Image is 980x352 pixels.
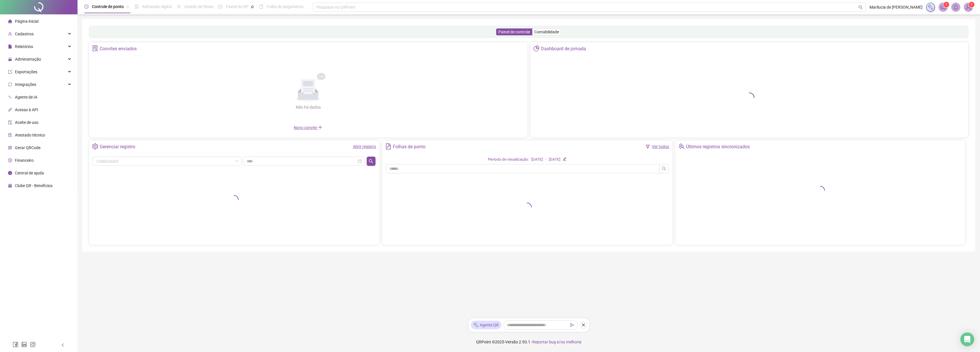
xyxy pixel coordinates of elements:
span: Central de ajuda [15,171,44,175]
span: Controle de ponto [92,4,124,9]
sup: 1 [944,2,949,7]
span: gift [8,184,12,188]
span: Página inicial [15,19,38,24]
div: Não há dados [282,104,335,110]
div: Últimos registros sincronizados [686,142,750,152]
span: api [8,108,12,112]
span: instagram [30,342,36,347]
span: solution [92,45,98,51]
div: Dashboard de jornada [541,44,586,54]
span: sun [177,5,181,9]
span: Versão [505,340,518,344]
span: Clube QR - Beneficios [15,183,53,188]
span: loading [229,195,239,204]
div: Gerenciar registro [100,142,135,152]
span: Acesso à API [15,107,38,112]
span: plus [318,125,322,130]
span: dollar [8,158,12,162]
span: notification [941,5,946,10]
span: export [8,70,12,74]
span: Atestado técnico [15,133,45,137]
span: loading [523,203,532,212]
span: pushpin [126,5,129,9]
span: file [8,45,12,49]
span: Gestão de férias [184,4,213,9]
div: Período de visualização: [488,157,529,163]
span: setting [92,143,98,149]
span: Integrações [15,82,36,87]
span: home [8,19,12,23]
span: Aceite de uso [15,120,38,125]
span: edit [563,157,567,161]
div: Folhas de ponto [393,142,426,152]
span: dashboard [219,5,223,9]
span: linkedin [21,342,27,347]
span: left [61,343,65,347]
span: Exportações [15,70,37,74]
span: Painel de controle [498,30,530,34]
span: Admissão digital [142,4,172,9]
span: Gerar QRCode [15,145,40,150]
span: search [859,5,863,9]
span: 1 [971,3,973,7]
a: Ver todos [652,144,669,149]
footer: QRPoint © 2025 - 2.93.1 - [78,332,980,352]
span: send [570,323,574,327]
span: file-text [385,143,391,149]
span: Administração [15,57,41,61]
span: Painel do DP [226,4,248,9]
a: Abrir registro [353,144,376,149]
img: sparkle-icon.fc2bf0ac1784a2077858766a79e2daf3.svg [473,322,479,328]
span: Folha de pagamento [267,4,304,9]
img: 75372 [964,3,973,11]
div: Open Intercom Messenger [960,332,974,346]
span: Contabilidade [534,30,559,34]
div: [DATE] [549,157,560,163]
div: - [545,157,546,163]
span: bell [953,5,958,10]
span: Agente de IA [15,95,37,99]
span: loading [816,186,825,195]
div: [DATE] [531,157,543,163]
span: audit [8,120,12,124]
span: filter [646,145,650,149]
span: loading [744,93,755,103]
span: sync [8,82,12,86]
span: search [369,159,373,164]
span: solution [8,133,12,137]
div: Agente QR [471,321,501,329]
span: user-add [8,32,12,36]
span: pushpin [251,5,254,9]
span: lock [8,57,12,61]
span: Reportar bug e/ou melhoria [532,340,581,344]
span: Cadastros [15,32,34,36]
span: book [259,5,263,9]
span: Marilucia de [PERSON_NAME] [869,4,923,10]
div: Convites enviados [100,44,137,54]
span: Relatórios [15,44,33,49]
span: close [581,323,585,327]
span: 1 [946,3,948,7]
span: team [679,143,685,149]
span: clock-circle [84,5,88,9]
span: qrcode [8,146,12,150]
span: file-done [135,5,139,9]
img: sparkle-icon.fc2bf0ac1784a2077858766a79e2daf3.svg [927,4,934,10]
span: Novo convite [294,125,322,130]
span: info-circle [8,171,12,175]
span: facebook [13,342,18,347]
span: Financeiro [15,158,34,163]
span: search [662,166,666,171]
sup: Atualize o seu contato no menu Meus Dados [969,2,975,7]
span: pie-chart [534,45,540,51]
